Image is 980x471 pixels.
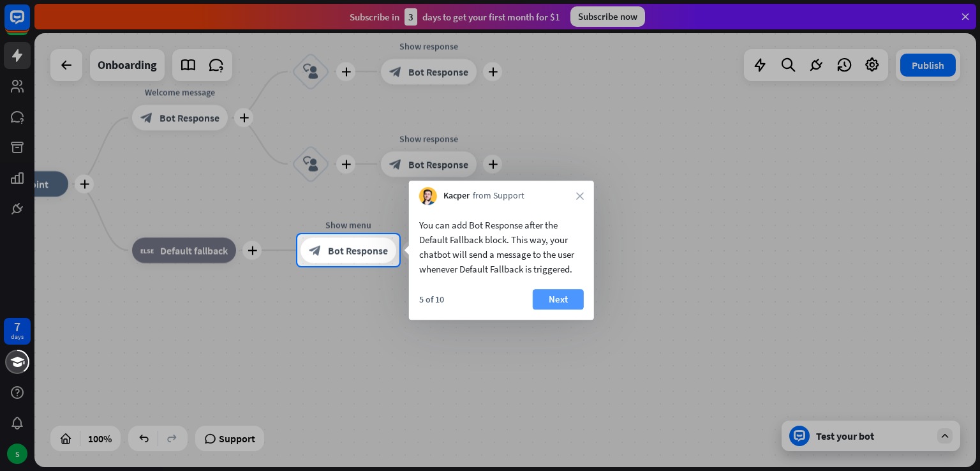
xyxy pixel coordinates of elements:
[533,289,584,310] button: Next
[473,190,524,202] span: from Support
[309,244,322,257] i: block_bot_response
[443,190,470,202] span: Kacper
[328,244,388,257] span: Bot Response
[576,192,584,200] i: close
[419,218,584,276] div: You can add Bot Response after the Default Fallback block. This way, your chatbot will send a mes...
[419,294,444,305] div: 5 of 10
